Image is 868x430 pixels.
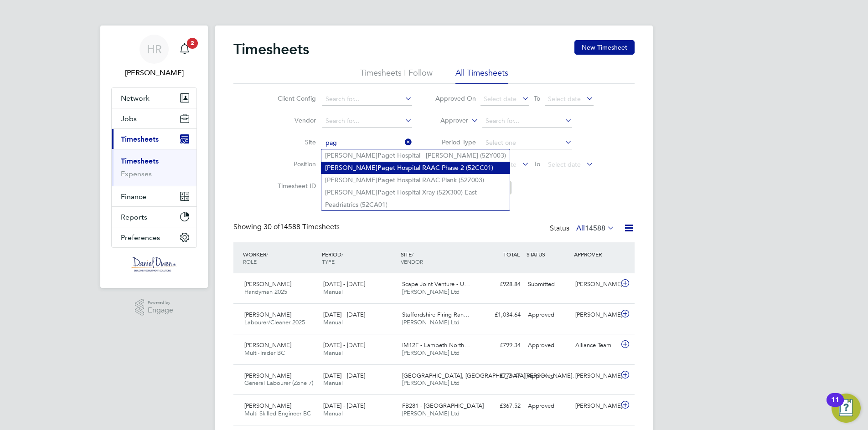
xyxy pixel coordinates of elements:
[402,349,460,357] span: [PERSON_NAME] Ltd
[244,349,285,357] span: Multi-Trader BC
[482,137,572,149] input: Select one
[484,160,517,169] span: Select date
[243,258,257,265] span: ROLE
[323,372,365,379] span: [DATE] - [DATE]
[377,152,389,159] b: Pag
[402,341,470,349] span: IM12F - Lambeth North…
[121,114,137,123] span: Jobs
[148,299,173,307] span: Powered by
[266,251,268,258] span: /
[377,164,389,172] b: Pag
[377,189,389,196] b: Pag
[244,372,291,379] span: [PERSON_NAME]
[576,224,615,233] label: All
[112,108,196,128] button: Jobs
[585,224,605,233] span: 14588
[402,280,470,288] span: Scape Joint Venture - U…
[548,160,581,169] span: Select date
[244,280,291,288] span: [PERSON_NAME]
[572,246,619,262] div: APPROVER
[377,176,389,184] b: Pag
[275,160,316,168] label: Position
[112,129,196,149] button: Timesheets
[321,149,510,162] li: [PERSON_NAME] et Hospital - [PERSON_NAME] (52Y003)
[112,207,196,227] button: Reports
[263,222,280,231] span: 30 of
[477,338,524,353] div: £799.34
[322,93,412,106] input: Search for...
[323,349,343,357] span: Manual
[275,138,316,146] label: Site
[435,138,476,146] label: Period Type
[477,369,524,384] div: £776.47
[275,116,316,124] label: Vendor
[524,277,572,292] div: Submitted
[477,277,524,292] div: £928.84
[244,311,291,318] span: [PERSON_NAME]
[402,402,484,410] span: FB281 - [GEOGRAPHIC_DATA]
[574,40,635,55] button: New Timesheet
[321,174,510,186] li: [PERSON_NAME] et Hospital RAAC Plank (52Z003)
[111,257,197,271] a: Go to home page
[322,137,412,149] input: Search for...
[402,410,460,417] span: [PERSON_NAME] Ltd
[121,213,147,221] span: Reports
[323,379,343,387] span: Manual
[323,341,365,349] span: [DATE] - [DATE]
[531,158,543,170] span: To
[244,402,291,410] span: [PERSON_NAME]
[322,258,335,265] span: TYPE
[831,400,839,412] div: 11
[435,94,476,102] label: Approved On
[323,410,343,417] span: Manual
[241,246,320,270] div: WORKER
[572,277,619,292] div: [PERSON_NAME]
[402,318,460,326] span: [PERSON_NAME] Ltd
[244,318,305,326] span: Labourer/Cleaner 2025
[323,280,365,288] span: [DATE] - [DATE]
[111,35,197,78] a: HR[PERSON_NAME]
[524,369,572,384] div: Approved
[321,186,510,199] li: [PERSON_NAME] et Hospital Xray (52X300) East
[233,222,341,232] div: Showing
[524,307,572,322] div: Approved
[402,288,460,296] span: [PERSON_NAME] Ltd
[100,26,208,288] nav: Main navigation
[112,227,196,247] button: Preferences
[147,43,162,55] span: HR
[176,35,194,64] a: 2
[275,182,316,190] label: Timesheet ID
[112,149,196,186] div: Timesheets
[321,162,510,174] li: [PERSON_NAME] et Hospital RAAC Phase 2 (52CC01)
[121,94,150,102] span: Network
[112,88,196,108] button: Network
[572,399,619,414] div: [PERSON_NAME]
[398,246,477,270] div: SITE
[832,394,861,423] button: Open Resource Center, 11 new notifications
[524,399,572,414] div: Approved
[121,157,159,165] a: Timesheets
[572,338,619,353] div: Alliance Team
[121,169,152,178] a: Expenses
[323,288,343,296] span: Manual
[503,251,520,258] span: TOTAL
[360,67,433,84] li: Timesheets I Follow
[402,379,460,387] span: [PERSON_NAME] Ltd
[321,199,510,210] li: Peadriatrics (52CA01)
[121,233,160,242] span: Preferences
[135,299,174,316] a: Powered byEngage
[322,115,412,128] input: Search for...
[572,369,619,384] div: [PERSON_NAME]
[187,38,198,49] span: 2
[482,115,572,128] input: Search for...
[244,288,287,296] span: Handyman 2025
[244,379,313,387] span: General Labourer (Zone 7)
[524,338,572,353] div: Approved
[263,222,340,231] span: 14588 Timesheets
[112,186,196,206] button: Finance
[275,94,316,102] label: Client Config
[484,95,517,103] span: Select date
[427,116,468,125] label: Approver
[323,318,343,326] span: Manual
[401,258,423,265] span: VENDOR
